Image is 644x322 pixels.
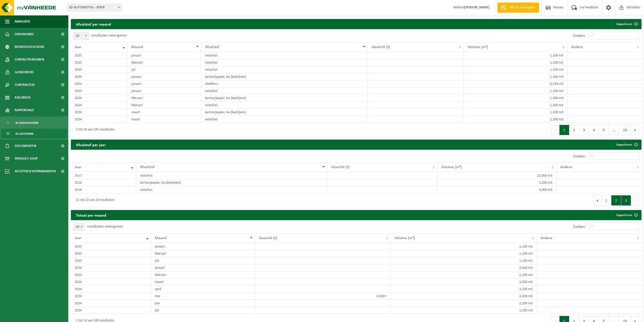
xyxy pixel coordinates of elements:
[464,52,567,59] td: 1,100 m3
[391,307,537,314] td: 1,100 m3
[589,125,599,135] button: 4
[75,236,81,240] span: Jaar
[631,125,639,135] button: Next
[71,80,128,87] td: 2024
[128,94,201,102] td: februari
[468,45,488,49] span: Volume (m³)
[1,118,67,127] a: In grafiekvorm
[201,102,368,109] td: restafval
[71,243,151,250] td: 2025
[464,94,567,102] td: 1,100 m3
[151,278,255,286] td: maart
[259,236,277,240] span: Gewicht (t)
[464,80,567,87] td: 0,240 m3
[391,271,537,278] td: 2,200 m3
[15,118,38,128] span: In grafiekvorm
[464,73,567,80] td: 1,100 m3
[619,125,631,135] button: 19
[151,286,255,293] td: april
[71,210,111,220] h2: Totaal per maand
[255,293,391,300] td: 0,030 t
[15,165,56,178] span: Acceptatievoorwaarden
[87,224,123,229] label: resultaten weergeven
[631,195,639,205] button: Next
[71,73,128,80] td: 2024
[391,250,537,257] td: 1,100 m3
[128,73,201,80] td: januari
[621,195,631,205] button: 3
[71,286,151,293] td: 2024
[201,109,368,116] td: karton/papier, los (bedrijven)
[438,186,556,193] td: 4,400 m3
[71,19,116,29] h2: Afvalstof per maand
[71,300,151,307] td: 2024
[391,293,537,300] td: 3,300 m3
[136,172,327,179] td: restafval
[560,165,572,169] span: Andere
[15,152,38,165] span: Product Shop
[71,293,151,300] td: 2024
[71,271,151,278] td: 2024
[136,186,327,193] td: restafval
[155,236,167,240] span: Maand
[74,32,88,40] span: 10
[71,140,111,149] h2: Afvalstof per jaar
[73,223,85,231] span: 10
[91,33,127,37] label: resultaten weergeven
[128,66,201,73] td: juli
[151,271,255,278] td: februari
[15,41,44,53] span: Bedrijfsgegevens
[464,66,567,73] td: 1,100 m3
[391,286,537,293] td: 2,200 m3
[201,66,368,73] td: restafval
[201,87,368,94] td: restafval
[71,186,136,193] td: 2016
[128,52,201,59] td: januari
[71,94,128,102] td: 2024
[464,116,567,123] td: 2,200 m3
[391,278,537,286] td: 3,300 m3
[551,125,559,135] button: Previous
[441,165,462,169] span: Volume (m³)
[128,109,201,116] td: maart
[71,52,128,59] td: 2025
[131,45,143,49] span: Maand
[569,125,579,135] button: 2
[15,91,30,104] span: Kalender
[15,129,33,139] span: In lijstvorm
[67,4,122,11] span: SD AUTOMOTIVE - IEPER
[464,102,567,109] td: 1,100 m3
[464,109,567,116] td: 1,100 m3
[611,195,621,205] button: 2
[75,165,81,169] span: Jaar
[571,45,583,49] span: Andere
[140,165,154,169] span: Afvalstof
[151,300,255,307] td: juni
[579,125,589,135] button: 3
[372,45,390,49] span: Gewicht (t)
[15,79,34,91] span: Contracten
[71,116,128,123] td: 2024
[71,179,136,186] td: 2016
[201,73,368,80] td: karton/papier, los (bedrijven)
[15,28,34,41] span: Dashboard
[151,243,255,250] td: januari
[201,52,368,59] td: restafval
[601,195,611,205] button: 1
[71,59,128,66] td: 2025
[67,4,121,11] span: SD AUTOMOTIVE - IEPER
[438,179,556,186] td: 2,200 m3
[573,34,586,38] label: Zoeken:
[71,257,151,264] td: 2025
[573,225,586,229] label: Zoeken:
[71,109,128,116] td: 2024
[71,66,128,73] td: 2025
[151,257,255,264] td: juli
[151,307,255,314] td: juli
[1,129,67,138] a: In lijstvorm
[128,59,201,66] td: februari
[394,236,415,240] span: Volume (m³)
[15,15,30,28] span: Navigatie
[599,125,609,135] button: 5
[391,243,537,250] td: 1,100 m3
